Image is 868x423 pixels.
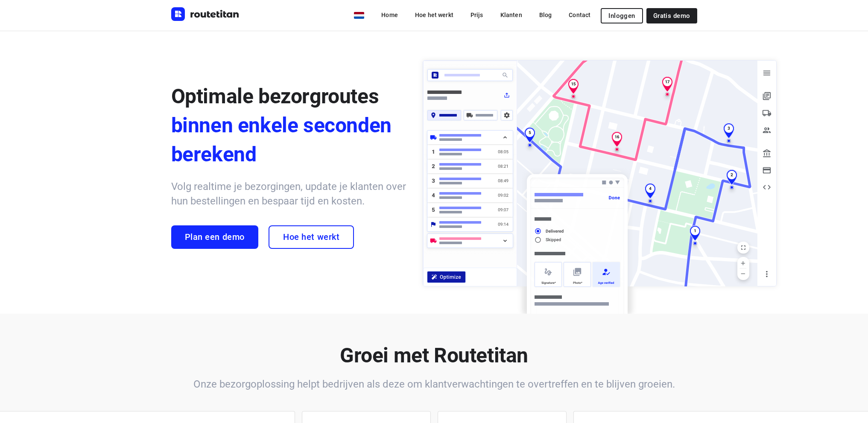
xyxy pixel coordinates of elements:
[171,225,258,249] a: Plan een demo
[340,343,528,368] b: Groei met Routetitan
[408,7,460,23] a: Hoe het werkt
[532,7,559,23] a: Blog
[418,55,782,314] img: illustration
[171,7,240,23] a: Routetitan
[653,12,690,19] span: Gratis demo
[171,111,406,169] span: binnen enkele seconden berekend
[269,225,354,249] a: Hoe het werkt
[171,377,697,391] h6: Onze bezorgoplossing helpt bedrijven als deze om klantverwachtingen te overtreffen en te blijven ...
[601,8,643,23] button: Inloggen
[494,7,529,23] a: Klanten
[283,232,339,242] span: Hoe het werkt
[608,12,635,19] span: Inloggen
[185,232,245,242] span: Plan een demo
[171,179,406,208] h6: Volg realtime je bezorgingen, update je klanten over hun bestellingen en bespaar tijd en kosten.
[374,7,405,23] a: Home
[464,7,490,23] a: Prijs
[171,7,240,21] img: Routetitan logo
[562,7,597,23] a: Contact
[171,84,379,108] span: Optimale bezorgroutes
[646,8,697,23] a: Gratis demo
